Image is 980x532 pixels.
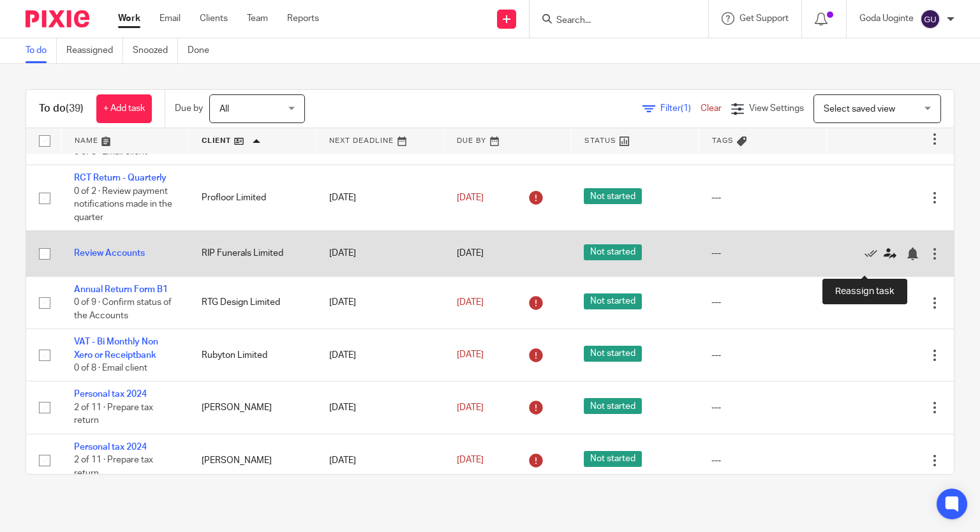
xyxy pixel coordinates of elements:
p: Due by [175,102,203,115]
span: Not started [584,451,642,467]
input: Search [555,15,670,27]
span: [DATE] [457,351,484,360]
a: Email [160,12,181,25]
span: Tags [712,137,734,144]
a: Team [247,12,268,25]
a: Done [188,38,219,63]
span: Select saved view [824,105,895,114]
h1: To do [39,102,84,115]
td: [PERSON_NAME] [189,381,316,434]
div: --- [711,191,813,204]
a: VAT - Bi Monthly Non Xero or Receiptbank [74,337,158,359]
span: 0 of 2 · Review payment notifications made in the quarter [74,187,172,222]
a: To do [26,38,57,63]
a: Snoozed [133,38,178,63]
span: Not started [584,346,642,362]
span: View Settings [749,104,804,113]
div: --- [711,247,813,260]
a: Clear [701,104,722,113]
span: [DATE] [457,249,484,258]
img: svg%3E [920,9,940,29]
span: Filter [660,104,701,113]
p: Goda Uoginte [859,12,914,25]
span: (1) [681,104,691,113]
a: Reports [287,12,319,25]
span: Not started [584,398,642,414]
span: Not started [584,188,642,204]
td: Rubyton Limited [189,329,316,381]
img: Pixie [26,10,89,27]
div: --- [711,401,813,414]
span: [DATE] [457,403,484,412]
td: [DATE] [316,231,444,276]
a: Clients [200,12,228,25]
span: Not started [584,293,642,309]
td: [DATE] [316,434,444,486]
a: Reassigned [66,38,123,63]
span: [DATE] [457,455,484,464]
td: [DATE] [316,329,444,381]
span: 0 of 9 · Confirm status of the Accounts [74,298,172,320]
td: Profloor Limited [189,165,316,231]
a: RCT Return - Quarterly [74,174,167,182]
td: RTG Design Limited [189,276,316,329]
span: All [219,105,229,114]
a: Work [118,12,140,25]
a: Annual Return Form B1 [74,285,168,294]
div: --- [711,296,813,309]
span: (39) [66,103,84,114]
td: [DATE] [316,276,444,329]
a: + Add task [96,94,152,123]
span: 2 of 11 · Prepare tax return [74,456,153,478]
span: Not started [584,244,642,260]
span: [DATE] [457,193,484,202]
a: Review Accounts [74,249,145,258]
a: Mark as done [865,247,884,260]
span: 0 of 8 · Email client [74,364,147,373]
td: [DATE] [316,381,444,434]
td: RIP Funerals Limited [189,231,316,276]
span: [DATE] [457,298,484,307]
td: [DATE] [316,165,444,231]
div: --- [711,454,813,467]
td: [PERSON_NAME] [189,434,316,486]
span: Get Support [739,14,789,23]
span: 2 of 11 · Prepare tax return [74,403,153,425]
a: Personal tax 2024 [74,443,147,452]
div: --- [711,349,813,362]
a: Personal tax 2024 [74,390,147,399]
